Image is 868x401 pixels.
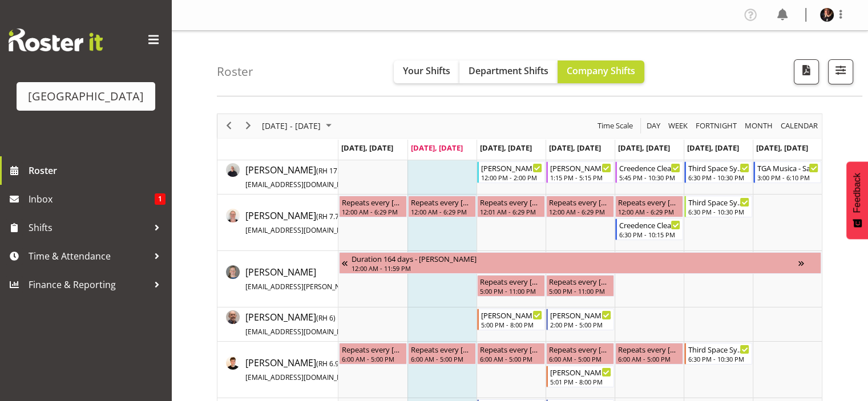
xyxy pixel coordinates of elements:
button: Fortnight [694,119,739,133]
span: 1 [155,193,165,205]
span: [PERSON_NAME] [245,266,454,292]
span: Inbox [29,191,155,208]
span: ( ) [316,313,336,323]
div: 5:00 PM - 11:00 PM [480,286,542,295]
div: previous period [219,114,239,138]
span: ( ) [316,212,345,221]
div: Aiddie Carnihan"s event - Repeats every monday, tuesday, thursday, friday - Aiddie Carnihan Begin... [339,196,407,217]
div: Alex Freeman"s event - Repeats every monday, tuesday, wednesday, thursday, friday - Alex Freeman ... [477,343,545,364]
button: Month [779,119,820,133]
span: Department Shifts [469,64,548,77]
div: TGA Musica - Saxcess. [757,162,818,173]
div: Repeats every [DATE], [DATE], [DATE], [DATE], [DATE] - [PERSON_NAME] [549,343,611,355]
div: Aiddie Carnihan"s event - Third Space Symphony Begin From Saturday, August 23, 2025 at 6:30:00 PM... [684,196,752,217]
span: [EMAIL_ADDRESS][PERSON_NAME][DOMAIN_NAME] [245,282,413,291]
div: 12:01 AM - 6:29 PM [480,207,542,216]
div: Repeats every [DATE], [DATE], [DATE], [DATE], [DATE] - [PERSON_NAME] [411,343,473,355]
button: Filter Shifts [828,59,853,84]
div: Aaron Smart"s event - TGA Musica - Saxcess. Begin From Sunday, August 24, 2025 at 3:00:00 PM GMT+... [753,161,821,183]
button: Timeline Week [667,119,690,133]
td: Ailie Rundle resource [217,251,338,307]
div: Creedence Clearwater Collective 2025 [619,219,680,230]
td: Aaron Smart resource [217,160,338,195]
div: Repeats every [DATE] - [PERSON_NAME] [480,196,542,208]
div: Aaron Smart"s event - Third Space Symphony Begin From Saturday, August 23, 2025 at 6:30:00 PM GMT... [684,161,752,183]
button: Download a PDF of the roster according to the set date range. [794,59,819,84]
div: Alex Freeman"s event - Repeats every monday, tuesday, wednesday, thursday, friday - Alex Freeman ... [546,343,614,364]
span: Company Shifts [567,64,635,77]
span: [PERSON_NAME] [245,311,401,337]
button: August 2025 [260,119,337,133]
span: [EMAIL_ADDRESS][DOMAIN_NAME] [245,372,359,382]
div: Repeats every [DATE], [DATE], [DATE], [DATE] - [PERSON_NAME] [411,196,473,208]
div: 12:00 AM - 11:59 PM [352,264,798,273]
div: [PERSON_NAME] Takes Flight. Minder Shift [481,162,542,173]
div: 6:00 AM - 5:00 PM [618,354,680,363]
div: Repeats every [DATE], [DATE], [DATE], [DATE] - [PERSON_NAME] [549,196,611,208]
div: 12:00 AM - 6:29 PM [618,207,680,216]
div: Repeats every [DATE], [DATE], [DATE], [DATE], [DATE] - [PERSON_NAME] [618,343,680,355]
span: calendar [780,119,819,133]
div: Alex Freeman"s event - Mad Pearce Takes Flight Begin From Thursday, August 21, 2025 at 5:01:00 PM... [546,366,614,387]
div: Aaron Smart"s event - Mad Pearce Takes Flight. Minder Shift Begin From Wednesday, August 20, 2025... [477,161,545,183]
span: [PERSON_NAME] [245,209,405,236]
div: 6:30 PM - 10:15 PM [619,230,680,239]
div: 6:00 AM - 5:00 PM [549,354,611,363]
div: Aiddie Carnihan"s event - Repeats every monday, tuesday, thursday, friday - Aiddie Carnihan Begin... [408,196,476,217]
img: michelle-englehardt77a61dd232cbae36c93d4705c8cf7ee3.png [820,8,834,22]
span: [PERSON_NAME] [245,164,409,190]
div: Aiddie Carnihan"s event - Repeats every wednesday - Aiddie Carnihan Begin From Wednesday, August ... [477,196,545,217]
span: [DATE], [DATE] [549,143,601,153]
div: Repeats every [DATE], [DATE], [DATE], [DATE], [DATE] - [PERSON_NAME] [480,343,542,355]
div: Third Space Symphony [688,343,749,355]
div: Repeats every [DATE], [DATE], [DATE], [DATE] - [PERSON_NAME] [342,196,404,208]
span: [DATE], [DATE] [618,143,670,153]
div: 6:00 AM - 5:00 PM [342,354,404,363]
td: Alex Freeman resource [217,342,338,398]
div: Third Space Symphony [688,162,749,173]
a: [PERSON_NAME](RH 17.92)[EMAIL_ADDRESS][DOMAIN_NAME] [245,163,409,191]
div: Aiddie Carnihan"s event - Repeats every monday, tuesday, thursday, friday - Aiddie Carnihan Begin... [615,196,683,217]
span: Fortnight [695,119,738,133]
td: Alec Were resource [217,307,338,342]
div: Alex Freeman"s event - Repeats every monday, tuesday, wednesday, thursday, friday - Alex Freeman ... [339,343,407,364]
div: Repeats every [DATE], [DATE], [DATE], [DATE] - [PERSON_NAME] [618,196,680,208]
h4: Roster [217,65,253,78]
img: Rosterit website logo [9,29,103,51]
span: [DATE], [DATE] [341,143,393,153]
div: August 18 - 24, 2025 [258,114,338,138]
span: [DATE], [DATE] [411,143,463,153]
div: Alec Were"s event - Mad Pearce Takes Flight Begin From Wednesday, August 20, 2025 at 5:00:00 PM G... [477,309,545,330]
div: 12:00 PM - 2:00 PM [481,173,542,182]
span: Month [744,119,774,133]
div: 12:00 AM - 6:29 PM [549,207,611,216]
button: Time Scale [596,119,635,133]
span: RH 7.75 [318,212,343,221]
div: Alex Freeman"s event - Third Space Symphony Begin From Saturday, August 23, 2025 at 6:30:00 PM GM... [684,343,752,364]
div: Repeats every [DATE], [DATE] - [PERSON_NAME] [480,276,542,287]
div: [PERSON_NAME] Takes Flight FOHM shift [550,162,611,173]
span: [EMAIL_ADDRESS][DOMAIN_NAME] [245,180,359,189]
span: Time Scale [596,119,634,133]
button: Company Shifts [558,60,644,83]
div: 6:00 AM - 5:00 PM [411,354,473,363]
div: Ailie Rundle"s event - Repeats every wednesday, thursday - Ailie Rundle Begin From Thursday, Augu... [546,275,614,297]
div: Creedence Clearwater Collective 2025 FOHM shift [619,162,680,173]
div: next period [239,114,258,138]
a: [PERSON_NAME][EMAIL_ADDRESS][PERSON_NAME][DOMAIN_NAME] [245,265,454,293]
span: Roster [29,162,165,179]
div: Aaron Smart"s event - Mad Pearce Takes Flight FOHM shift Begin From Thursday, August 21, 2025 at ... [546,161,614,183]
div: 6:30 PM - 10:30 PM [688,173,749,182]
span: ( ) [316,359,345,368]
div: 2:00 PM - 5:00 PM [550,320,611,329]
div: 6:30 PM - 10:30 PM [688,354,749,363]
span: Day [645,119,661,133]
div: Aiddie Carnihan"s event - Creedence Clearwater Collective 2025 Begin From Friday, August 22, 2025... [615,218,683,240]
div: Ailie Rundle"s event - Repeats every wednesday, thursday - Ailie Rundle Begin From Wednesday, Aug... [477,275,545,297]
div: 12:00 AM - 6:29 PM [411,207,473,216]
button: Previous [221,119,237,133]
div: Third Space Symphony [688,196,749,208]
a: [PERSON_NAME](RH 7.75)[EMAIL_ADDRESS][DOMAIN_NAME] [245,209,405,236]
button: Timeline Day [645,119,663,133]
button: Department Shifts [459,60,558,83]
